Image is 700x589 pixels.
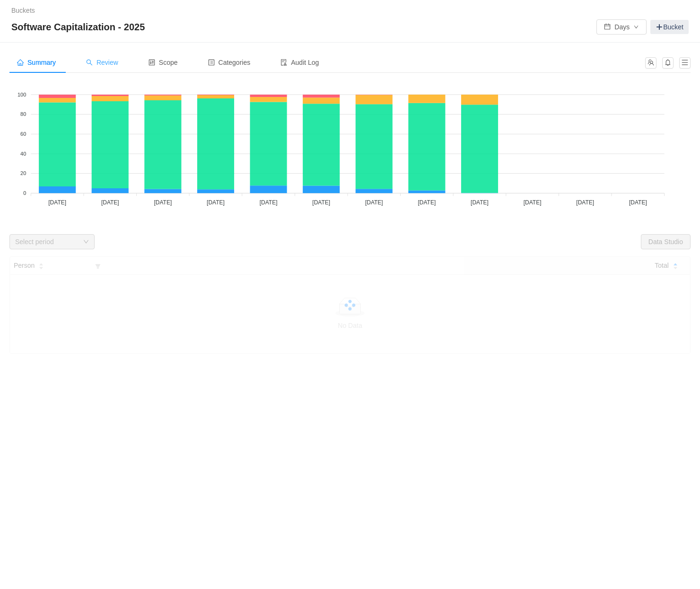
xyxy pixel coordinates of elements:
[83,239,89,246] i: icon: down
[645,57,656,69] button: icon: team
[20,131,26,137] tspan: 60
[418,199,436,206] tspan: [DATE]
[280,59,319,66] span: Audit Log
[312,199,330,206] tspan: [DATE]
[149,59,155,66] i: icon: control
[20,151,26,157] tspan: 40
[576,199,594,206] tspan: [DATE]
[662,57,674,69] button: icon: bell
[208,59,251,66] span: Categories
[17,92,26,97] tspan: 100
[650,20,689,34] a: Bucket
[23,190,26,196] tspan: 0
[86,59,93,66] i: icon: search
[86,59,118,66] span: Review
[17,59,56,66] span: Summary
[280,59,287,66] i: icon: audit
[524,199,542,206] tspan: [DATE]
[20,170,26,176] tspan: 20
[365,199,383,206] tspan: [DATE]
[17,59,24,66] i: icon: home
[679,57,691,69] button: icon: menu
[11,7,35,14] a: Buckets
[48,199,66,206] tspan: [DATE]
[154,199,172,206] tspan: [DATE]
[20,111,26,117] tspan: 80
[207,199,225,206] tspan: [DATE]
[149,59,178,66] span: Scope
[596,19,647,35] button: icon: calendarDaysicon: down
[260,199,278,206] tspan: [DATE]
[471,199,489,206] tspan: [DATE]
[15,237,79,246] div: Select period
[208,59,215,66] i: icon: profile
[629,199,647,206] tspan: [DATE]
[11,19,150,35] span: Software Capitalization - 2025
[101,199,119,206] tspan: [DATE]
